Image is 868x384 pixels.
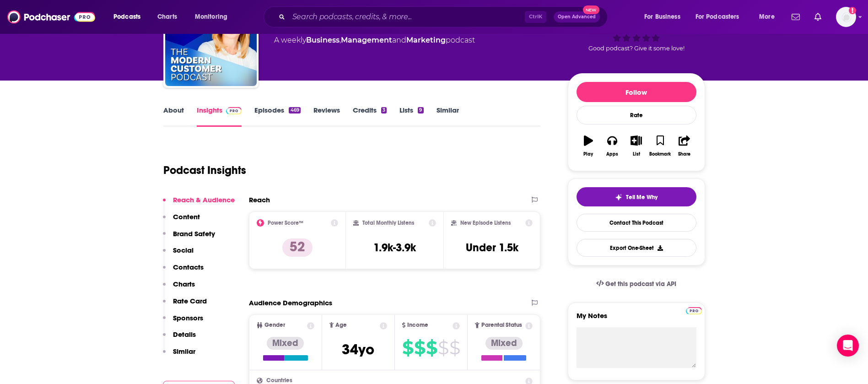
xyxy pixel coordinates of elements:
[626,194,658,201] span: Tell Me Why
[414,341,425,355] span: $
[173,195,235,204] p: Reach & Audience
[638,10,692,24] button: open menu
[577,130,600,162] button: Play
[163,163,246,177] h1: Podcast Insights
[189,10,239,24] button: open menu
[577,82,696,102] button: Follow
[418,107,423,114] div: 9
[226,107,242,114] img: Podchaser Pro
[577,106,696,124] div: Rate
[173,297,207,305] p: Rate Card
[695,11,739,23] span: For Podcasters
[197,106,242,127] a: InsightsPodchaser Pro
[402,341,413,355] span: $
[163,229,215,246] button: Brand Safety
[615,194,622,201] img: tell me why sparkle
[672,130,696,162] button: Share
[577,187,696,206] button: tell me why sparkleTell Me Why
[163,106,184,127] a: About
[163,263,204,280] button: Contacts
[406,36,446,44] a: Marketing
[606,151,618,157] div: Apps
[554,11,600,22] button: Open AdvancedNew
[525,11,546,23] span: Ctrl K
[649,151,671,157] div: Bookmark
[438,341,448,355] span: $
[163,330,196,347] button: Details
[113,11,140,23] span: Podcasts
[460,220,511,226] h2: New Episode Listens
[157,11,177,23] span: Charts
[249,195,270,204] h2: Reach
[266,378,292,384] span: Countries
[313,106,340,127] a: Reviews
[837,335,859,357] div: Open Intercom Messenger
[558,15,596,19] span: Open Advanced
[373,241,416,254] h3: 1.9k-3.9k
[605,280,676,288] span: Get this podcast via API
[811,9,825,25] a: Show notifications dropdown
[392,36,406,44] span: and
[163,297,207,314] button: Rate Card
[163,347,195,364] button: Similar
[678,151,690,157] div: Share
[173,280,195,288] p: Charts
[267,337,304,350] div: Mixed
[289,10,525,24] input: Search podcasts, credits, & more...
[173,263,204,271] p: Contacts
[788,9,803,25] a: Show notifications dropdown
[426,341,437,355] span: $
[577,311,696,327] label: My Notes
[163,195,235,212] button: Reach & Audience
[254,106,300,127] a: Episodes469
[849,7,856,14] svg: Add a profile image
[173,330,196,339] p: Details
[836,7,856,27] button: Show profile menu
[341,36,392,44] a: Management
[306,36,340,44] a: Business
[686,306,702,314] a: Pro website
[753,10,786,24] button: open menu
[600,130,624,162] button: Apps
[163,212,200,229] button: Content
[107,10,152,24] button: open menu
[759,11,775,23] span: More
[381,107,387,114] div: 3
[407,322,428,328] span: Income
[466,241,518,254] h3: Under 1.5k
[272,6,616,27] div: Search podcasts, credits, & more...
[342,341,374,358] span: 34 yo
[282,238,313,257] p: 52
[163,280,195,297] button: Charts
[449,341,460,355] span: $
[173,229,215,238] p: Brand Safety
[690,10,753,24] button: open menu
[836,7,856,27] img: User Profile
[362,220,414,226] h2: Total Monthly Listens
[163,314,203,330] button: Sponsors
[485,337,523,350] div: Mixed
[268,220,303,226] h2: Power Score™
[624,130,648,162] button: List
[836,7,856,27] span: Logged in as jefuchs
[163,246,194,263] button: Social
[173,246,194,254] p: Social
[633,151,640,157] div: List
[583,151,593,157] div: Play
[340,36,341,44] span: ,
[7,8,95,26] img: Podchaser - Follow, Share and Rate Podcasts
[686,307,702,314] img: Podchaser Pro
[264,322,285,328] span: Gender
[583,5,599,14] span: New
[173,314,203,322] p: Sponsors
[399,106,423,127] a: Lists9
[481,322,522,328] span: Parental Status
[173,212,200,221] p: Content
[173,347,195,356] p: Similar
[648,130,672,162] button: Bookmark
[588,45,685,52] span: Good podcast? Give it some love!
[353,106,387,127] a: Credits3
[644,11,680,23] span: For Business
[577,214,696,232] a: Contact This Podcast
